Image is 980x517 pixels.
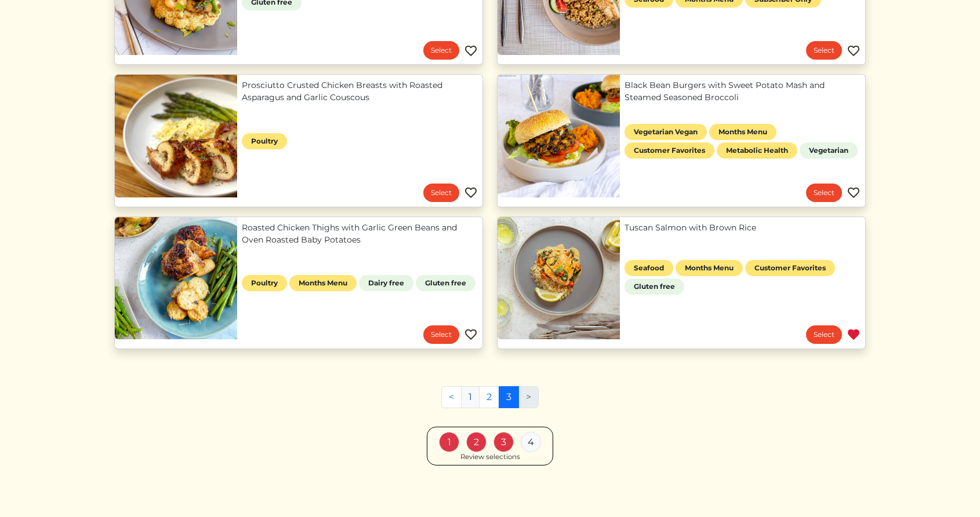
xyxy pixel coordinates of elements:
[242,79,478,104] a: Prosciutto Crusted Chicken Breasts with Roasted Asparagus and Garlic Couscous
[423,41,459,60] a: Select
[499,386,519,408] a: 3
[464,44,478,58] img: Favorite menu item
[806,325,842,344] a: Select
[439,432,459,452] div: 1
[847,328,861,342] img: Favorite menu item
[464,186,478,200] img: Favorite menu item
[479,386,499,408] a: 2
[461,386,480,408] a: 1
[464,328,478,342] img: Favorite menu item
[441,386,539,417] nav: Pages
[423,325,459,344] a: Select
[242,222,478,246] a: Roasted Chicken Thighs with Garlic Green Beans and Oven Roasted Baby Potatoes
[423,184,459,202] a: Select
[806,41,842,60] a: Select
[441,386,462,408] a: Previous
[847,44,861,58] img: Favorite menu item
[466,432,487,452] div: 2
[493,432,514,452] div: 3
[847,186,861,200] img: Favorite menu item
[460,452,520,463] div: Review selections
[625,79,861,104] a: Black Bean Burgers with Sweet Potato Mash and Steamed Seasoned Broccoli
[521,432,541,452] div: 4
[806,184,842,202] a: Select
[625,222,861,234] a: Tuscan Salmon with Brown Rice
[427,427,553,465] a: 1 2 3 4 Review selections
